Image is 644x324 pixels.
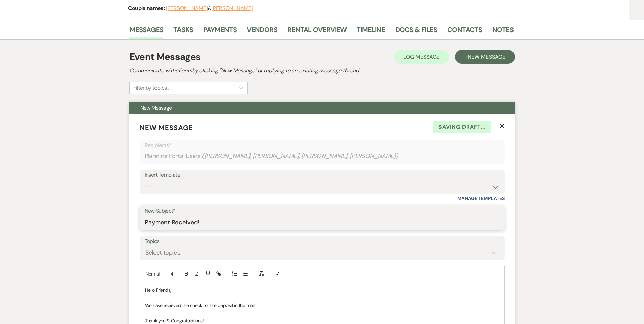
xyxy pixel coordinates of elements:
[492,24,514,39] a: Notes
[433,121,491,133] span: Saving draft...
[394,50,449,64] button: Log Message
[403,53,439,60] span: Log Message
[145,170,500,180] div: Insert Template
[166,6,208,11] button: [PERSON_NAME]
[203,24,237,39] a: Payments
[357,24,385,39] a: Timeline
[202,152,398,161] span: ( [PERSON_NAME], [PERSON_NAME], [PERSON_NAME], [PERSON_NAME] )
[145,248,181,257] div: Select topics
[140,123,193,132] span: New Message
[128,5,166,12] span: Couple names:
[129,50,201,64] h1: Event Messages
[145,237,500,246] label: Topics
[129,24,164,39] a: Messages
[145,286,499,294] p: Hello Friends,
[447,24,482,39] a: Contacts
[140,104,172,111] span: New Message
[211,6,253,11] button: [PERSON_NAME]
[145,206,500,216] label: New Subject*
[455,50,515,64] button: +New Message
[145,141,500,150] p: Recipients*
[468,53,505,60] span: New Message
[457,195,505,201] a: Manage Templates
[173,24,193,39] a: Tasks
[129,67,515,75] h2: Communicate with clients by clicking "New Message" or replying to an existing message thread.
[145,150,500,163] div: Planning Portal Users
[145,302,499,309] p: We have recieved the check for the deposit in the mail!
[395,24,437,39] a: Docs & Files
[247,24,277,39] a: Vendors
[287,24,347,39] a: Rental Overview
[166,5,253,12] span: &
[133,84,169,92] div: Filter by topics...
